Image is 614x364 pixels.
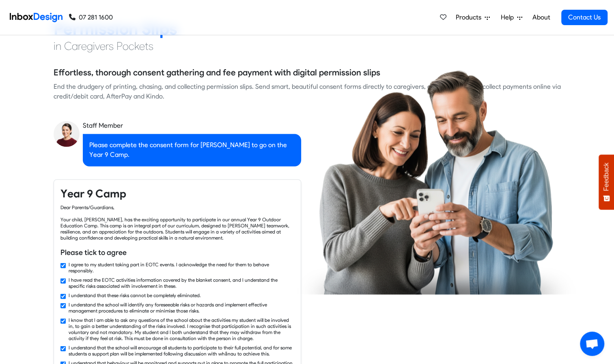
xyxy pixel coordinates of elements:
label: I understand that these risks cannot be completely eliminated. [69,292,201,298]
a: About [530,9,552,26]
button: Feedback - Show survey [599,154,614,210]
div: Dear Parents/Guardians, Your child, [PERSON_NAME], has the exciting opportunity to participate in... [60,204,294,240]
span: Feedback [603,163,610,191]
div: End the drudgery of printing, chasing, and collecting permission slips. Send smart, beautiful con... [54,82,561,101]
div: Staff Member [83,121,301,131]
h6: Please tick to agree [60,247,294,257]
img: parents_using_phone.png [297,70,576,294]
label: I have read the EOTC activities information covered by the blanket consent, and I understand the ... [69,276,294,289]
h4: in Caregivers Pockets [54,39,561,54]
span: Products [456,13,485,22]
h5: Effortless, thorough consent gathering and fee payment with digital permission slips [54,66,380,79]
a: Products [452,9,493,26]
div: Please complete the consent form for [PERSON_NAME] to go on the Year 9 Camp. [83,134,301,166]
label: I know that I am able to ask any questions of the school about the activities my student will be ... [69,317,294,341]
h4: Year 9 Camp [60,186,294,201]
label: I agree to my student taking part in EOTC events. I acknowledge the need for them to behave respo... [69,261,294,273]
a: 07 281 1600 [69,13,113,22]
a: Help [498,9,526,26]
label: I understand that the school will encourage all students to participate to their full potential, ... [69,344,294,356]
span: Help [501,13,517,22]
a: Open chat [580,332,604,356]
img: staff_avatar.png [54,121,80,147]
a: Contact Us [561,10,608,25]
label: I understand the school will identify any foreseeable risks or hazards and implement effective ma... [69,301,294,313]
